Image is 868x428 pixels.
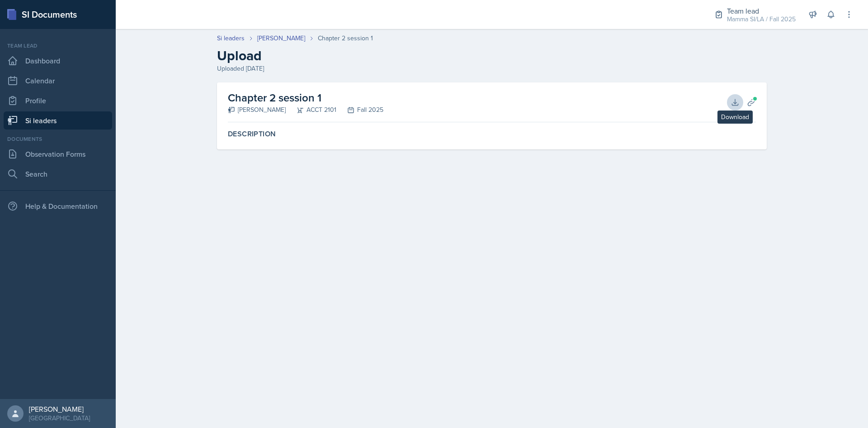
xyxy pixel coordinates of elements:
[217,64,767,73] div: Uploaded [DATE]
[4,42,112,50] div: Team lead
[4,111,112,130] a: Si leaders
[318,34,373,43] div: Chapter 2 session 1
[228,130,756,139] label: Description
[4,145,112,163] a: Observation Forms
[727,5,796,16] div: Team lead
[286,105,336,115] div: ACCT 2101
[217,48,767,64] h2: Upload
[4,72,112,90] a: Calendar
[228,105,286,115] div: [PERSON_NAME]
[727,94,743,111] button: Download
[4,135,112,143] div: Documents
[228,90,383,106] h2: Chapter 2 session 1
[727,14,796,24] div: Mamma SI/LA / Fall 2025
[4,165,112,183] a: Search
[4,52,112,70] a: Dashboard
[29,414,90,423] div: [GEOGRAPHIC_DATA]
[4,91,112,110] a: Profile
[29,404,90,414] div: [PERSON_NAME]
[257,34,305,43] a: [PERSON_NAME]
[217,34,245,43] a: Si leaders
[336,105,383,115] div: Fall 2025
[4,197,112,215] div: Help & Documentation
